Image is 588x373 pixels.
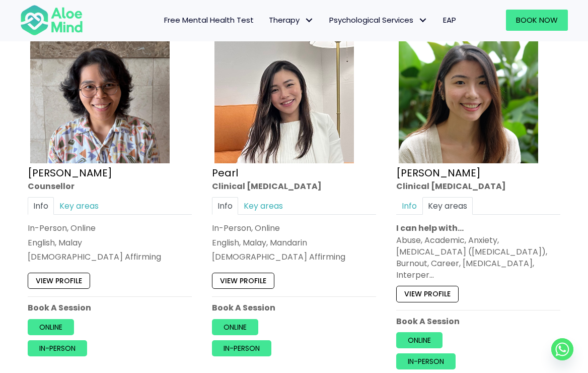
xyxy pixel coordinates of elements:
[28,236,192,248] p: English, Malay
[28,251,192,263] div: [DEMOGRAPHIC_DATA] Affirming
[329,15,428,25] span: Psychological Services
[28,166,112,180] a: [PERSON_NAME]
[422,197,473,215] a: Key areas
[212,222,376,234] div: In-Person, Online
[396,166,481,180] a: [PERSON_NAME]
[516,15,558,25] span: Book Now
[399,24,538,163] img: Peggy Clin Psych
[261,10,322,31] a: TherapyTherapy: submenu
[238,197,288,215] a: Key areas
[93,10,463,31] nav: Menu
[443,15,456,25] span: EAP
[396,315,560,327] p: Book A Session
[396,234,560,281] div: Abuse, Academic, Anxiety, [MEDICAL_DATA] ([MEDICAL_DATA]), Burnout, Career, [MEDICAL_DATA], Inter...
[28,340,87,356] a: In-person
[28,273,90,289] a: View profile
[212,273,274,289] a: View profile
[416,13,430,27] span: Psychological Services: submenu
[302,13,317,27] span: Therapy: submenu
[20,4,83,36] img: Aloe mind Logo
[212,180,376,192] div: Clinical [MEDICAL_DATA]
[396,353,456,369] a: In-person
[28,180,192,192] div: Counsellor
[212,251,376,263] div: [DEMOGRAPHIC_DATA] Affirming
[157,10,261,31] a: Free Mental Health Test
[396,222,560,234] p: I can help with…
[269,15,314,25] span: Therapy
[396,286,459,302] a: View profile
[212,166,238,180] a: Pearl
[28,222,192,234] div: In-Person, Online
[396,180,560,192] div: Clinical [MEDICAL_DATA]
[28,319,74,335] a: Online
[54,197,104,215] a: Key areas
[212,340,271,356] a: In-person
[212,302,376,314] p: Book A Session
[212,236,376,248] p: English, Malay, Mandarin
[551,338,573,360] a: Whatsapp
[28,197,54,215] a: Info
[212,197,238,215] a: Info
[435,10,464,31] a: EAP
[28,302,192,314] p: Book A Session
[214,24,354,163] img: Pearl photo
[164,15,254,25] span: Free Mental Health Test
[506,10,568,31] a: Book Now
[322,10,435,31] a: Psychological ServicesPsychological Services: submenu
[212,319,258,335] a: Online
[396,332,443,348] a: Online
[30,24,170,163] img: zafeera counsellor
[396,197,422,215] a: Info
